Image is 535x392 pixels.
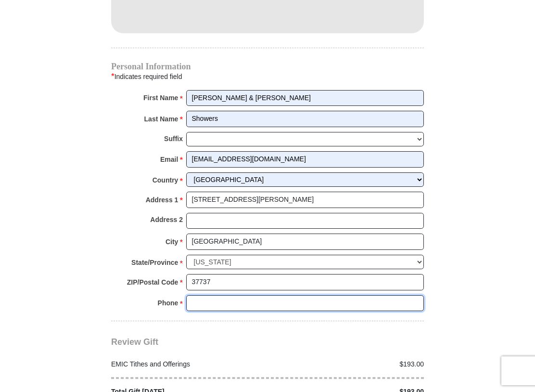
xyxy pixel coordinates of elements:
div: Indicates required field [111,70,424,83]
strong: Suffix [164,132,183,145]
div: EMIC Tithes and Offerings [106,359,268,369]
strong: Email [160,153,178,166]
span: Review Gift [111,337,158,347]
div: $193.00 [267,359,429,369]
strong: City [166,235,178,248]
strong: Last Name [144,112,178,126]
strong: First Name [143,91,178,105]
strong: Country [153,173,178,187]
strong: ZIP/Postal Code [127,275,178,289]
h4: Personal Information [111,63,424,70]
strong: Address 2 [150,213,183,226]
strong: Phone [158,296,178,310]
strong: State/Province [131,256,178,269]
strong: Address 1 [146,193,178,207]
